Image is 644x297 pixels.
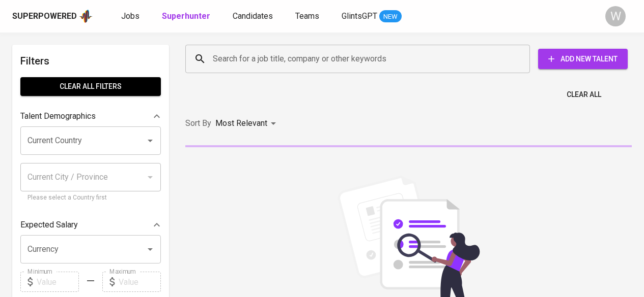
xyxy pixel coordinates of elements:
button: Open [143,242,157,256]
a: Candidates [233,10,275,23]
button: Clear All [563,85,605,104]
button: Open [143,134,157,148]
button: Add New Talent [538,49,628,69]
a: Jobs [121,10,142,23]
span: Candidates [233,11,273,21]
h6: Filters [20,53,161,69]
img: app logo [79,9,93,24]
span: Jobs [121,11,139,21]
span: Add New Talent [546,53,620,65]
span: NEW [379,12,402,22]
p: Sort By [185,117,211,129]
a: Teams [295,10,321,23]
div: W [605,6,626,26]
div: Most Relevant [215,114,279,133]
div: Expected Salary [20,215,161,235]
span: Clear All [567,88,601,101]
p: Most Relevant [215,117,267,129]
b: Superhunter [162,11,210,21]
div: Talent Demographics [20,106,161,126]
p: Expected Salary [20,219,78,231]
a: GlintsGPT NEW [342,10,402,23]
div: Superpowered [12,11,77,22]
span: Teams [295,11,319,21]
input: Value [37,272,79,292]
span: Clear All filters [29,80,153,93]
button: Clear All filters [20,77,161,96]
p: Please select a Country first [27,193,154,203]
a: Superhunter [162,10,212,23]
p: Talent Demographics [20,110,96,122]
input: Value [119,272,161,292]
span: GlintsGPT [342,11,377,21]
a: Superpoweredapp logo [12,9,93,24]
